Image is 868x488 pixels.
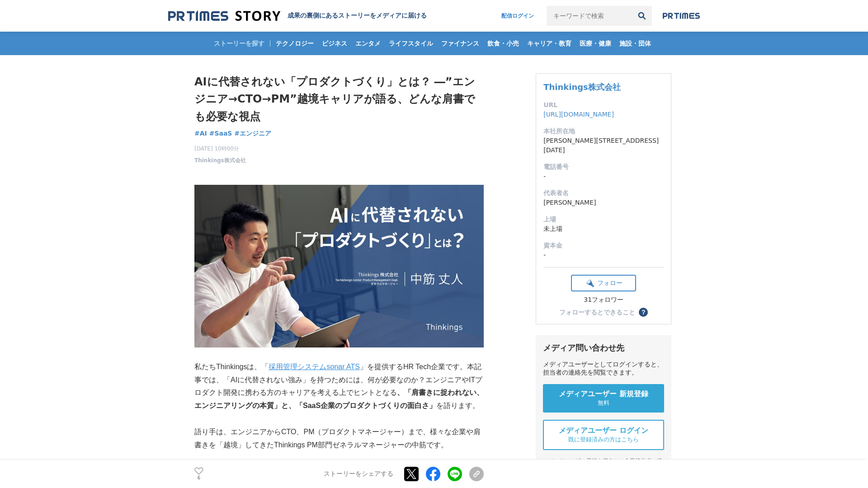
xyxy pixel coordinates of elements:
[484,32,523,55] a: 飲食・小売
[632,6,652,26] button: 検索
[318,39,351,47] span: ビジネス
[616,32,655,55] a: 施設・団体
[543,172,664,181] dd: -
[318,32,351,55] a: ビジネス
[438,32,483,55] a: ファイナンス
[571,296,636,304] div: 31フォロワー
[269,363,360,371] a: 採用管理システムsonar ATS
[524,39,575,47] span: キャリア・教育
[234,129,271,138] a: #エンジニア
[194,476,203,480] p: 6
[543,343,664,353] div: メディア問い合わせ先
[168,10,427,22] a: 成果の裏側にあるストーリーをメディアに届ける 成果の裏側にあるストーリーをメディアに届ける
[543,361,664,377] div: メディアユーザーとしてログインすると、担当者の連絡先を閲覧できます。
[571,275,636,291] button: フォロー
[598,399,609,407] span: 無料
[576,32,615,55] a: 医療・健康
[524,32,575,55] a: キャリア・教育
[492,6,543,26] a: 配信ログイン
[543,100,664,110] dt: URL
[663,12,700,19] img: prtimes
[194,145,246,153] span: [DATE] 10時00分
[543,198,664,207] dd: [PERSON_NAME]
[234,129,271,137] span: #エンジニア
[168,10,280,22] img: 成果の裏側にあるストーリーをメディアに届ける
[543,136,664,155] dd: [PERSON_NAME][STREET_ADDRESS][DATE]
[543,250,664,260] dd: -
[194,361,484,413] p: 私たちThinkingsは、「 」を提供するHR Tech企業です。本記事では、「AIに代替されない強み」を持つためには、何が必要なのか？エンジニアやITプロダクト開発に携わる方のキャリアを考え...
[639,308,648,317] button: ？
[543,215,664,224] dt: 上場
[438,39,483,47] span: ファイナンス
[543,420,664,450] a: メディアユーザー ログイン 既に登録済みの方はこちら
[194,129,207,137] span: #AI
[543,241,664,250] dt: 資本金
[543,188,664,198] dt: 代表者名
[543,127,664,136] dt: 本社所在地
[352,39,384,47] span: エンタメ
[324,470,393,478] p: ストーリーをシェアする
[352,32,384,55] a: エンタメ
[194,73,484,125] h1: AIに代替されない「プロダクトづくり」とは？ ―”エンジニア→CTO→PM”越境キャリアが語る、どんな肩書でも必要な視点
[543,111,614,118] a: [URL][DOMAIN_NAME]
[559,309,635,315] div: フォローするとできること
[543,82,621,92] a: Thinkings株式会社
[272,32,317,55] a: テクノロジー
[272,39,317,47] span: テクノロジー
[209,129,232,137] span: #SaaS
[568,436,639,444] span: 既に登録済みの方はこちら
[576,39,615,47] span: 医療・健康
[640,309,646,315] span: ？
[194,426,484,452] p: 語り手は、エンジニアからCTO、PM（プロダクトマネージャー）まで、様々な企業や肩書きを「越境」してきたThinkings PM部門ゼネラルマネージャーの中筋です。
[288,12,427,20] h2: 成果の裏側にあるストーリーをメディアに届ける
[484,39,523,47] span: 飲食・小売
[209,129,232,138] a: #SaaS
[543,162,664,172] dt: 電話番号
[543,224,664,234] dd: 未上場
[194,185,484,347] img: thumbnail_9e7d8db0-6b7c-11f0-9d81-91bbf0cabdf8.png
[385,39,437,47] span: ライフスタイル
[194,129,207,138] a: #AI
[559,426,648,436] span: メディアユーザー ログイン
[559,389,648,399] span: メディアユーザー 新規登録
[547,6,632,26] input: キーワードで検索
[543,384,664,413] a: メディアユーザー 新規登録 無料
[385,32,437,55] a: ライフスタイル
[616,39,655,47] span: 施設・団体
[194,156,246,164] a: Thinkings株式会社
